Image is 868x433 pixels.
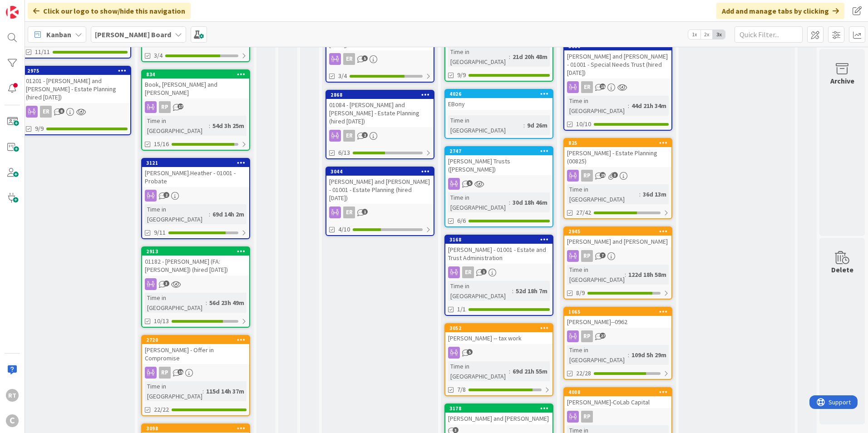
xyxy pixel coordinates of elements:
[462,266,474,278] div: ER
[142,367,249,379] div: RP
[568,140,671,146] div: 825
[154,139,169,149] span: 15/16
[563,226,672,300] a: 2945[PERSON_NAME] and [PERSON_NAME]RPTime in [GEOGRAPHIC_DATA]:122d 18h 58m8/9
[600,252,606,258] span: 7
[581,330,593,342] div: RP
[449,325,552,331] div: 3052
[141,246,250,328] a: 291301182 - [PERSON_NAME] (FA: [PERSON_NAME]) (hired [DATE])Time in [GEOGRAPHIC_DATA]:56d 23h 49m...
[457,216,466,226] span: 6/6
[510,366,550,376] div: 69d 21h 55m
[576,369,591,378] span: 22/28
[343,53,355,65] div: ER
[154,405,169,414] span: 22/22
[445,236,552,244] div: 3168
[445,98,552,110] div: EBony
[448,47,509,67] div: Time in [GEOGRAPHIC_DATA]
[209,209,210,219] span: :
[23,75,130,103] div: 01201 - [PERSON_NAME] and [PERSON_NAME] - Estate Planning (hired [DATE])
[142,79,249,98] div: Book, [PERSON_NAME] and [PERSON_NAME]
[564,308,671,328] div: 1065[PERSON_NAME]--0962
[343,207,355,218] div: ER
[449,148,552,154] div: 2747
[362,132,368,138] span: 2
[326,91,434,99] div: 2868
[145,116,209,136] div: Time in [GEOGRAPHIC_DATA]
[142,101,249,113] div: RP
[509,197,510,207] span: :
[325,167,434,236] a: 3044[PERSON_NAME] and [PERSON_NAME] - 01001 - Estate Planning (hired [DATE])ER4/10
[142,256,249,276] div: 01182 - [PERSON_NAME] (FA: [PERSON_NAME]) (hired [DATE])
[178,103,183,109] span: 17
[448,115,523,135] div: Time in [GEOGRAPHIC_DATA]
[449,236,552,243] div: 3168
[338,148,350,157] span: 6/13
[445,404,552,413] div: 3178
[23,67,130,103] div: 297501201 - [PERSON_NAME] and [PERSON_NAME] - Estate Planning (hired [DATE])
[445,324,552,344] div: 3052[PERSON_NAME] -- tax work
[445,244,552,264] div: [PERSON_NAME] - 01001 - Estate and Trust Administration
[629,101,669,111] div: 44d 21h 34m
[154,228,166,237] span: 9/11
[445,324,552,332] div: 3052
[509,52,510,62] span: :
[154,51,163,60] span: 3/4
[564,139,671,167] div: 825[PERSON_NAME] - Estate Planning (00825)
[564,388,671,408] div: 4008[PERSON_NAME]-CoLab Capital
[142,424,249,433] div: 3098
[457,305,466,314] span: 1/1
[6,389,19,402] div: RT
[467,349,473,355] span: 5
[23,106,130,118] div: ER
[564,330,671,342] div: RP
[600,84,606,89] span: 15
[40,106,52,118] div: ER
[22,66,131,135] a: 297501201 - [PERSON_NAME] and [PERSON_NAME] - Estate Planning (hired [DATE])ER9/9
[210,121,247,131] div: 54d 3h 25m
[564,227,671,247] div: 2945[PERSON_NAME] and [PERSON_NAME]
[142,247,249,256] div: 2913
[163,192,169,198] span: 2
[716,3,844,19] div: Add and manage tabs by clicking
[628,350,629,360] span: :
[142,336,249,344] div: 2720
[564,250,671,262] div: RP
[568,228,671,235] div: 2945
[564,396,671,408] div: [PERSON_NAME]-CoLab Capital
[325,90,434,159] a: 286801084 - [PERSON_NAME] and [PERSON_NAME] - Estate Planning (hired [DATE])ER6/13
[209,121,210,131] span: :
[445,147,552,175] div: 2747[PERSON_NAME] Trusts ([PERSON_NAME])
[639,189,641,199] span: :
[206,298,207,308] span: :
[567,96,628,116] div: Time in [GEOGRAPHIC_DATA]
[564,227,671,236] div: 2945
[448,361,509,381] div: Time in [GEOGRAPHIC_DATA]
[19,1,41,12] span: Support
[146,160,249,166] div: 3121
[142,167,249,187] div: [PERSON_NAME].Heather - 01001 - Probate
[641,189,669,199] div: 36d 13m
[142,70,249,98] div: 834Book, [PERSON_NAME] and [PERSON_NAME]
[35,47,50,57] span: 11/11
[444,323,553,396] a: 3052[PERSON_NAME] -- tax workTime in [GEOGRAPHIC_DATA]:69d 21h 55m7/8
[202,386,204,396] span: :
[625,270,626,280] span: :
[146,71,249,78] div: 834
[453,427,459,433] span: 3
[444,235,553,316] a: 3168[PERSON_NAME] - 01001 - Estate and Trust AdministrationERTime in [GEOGRAPHIC_DATA]:52d 18h 7m1/1
[142,336,249,364] div: 2720[PERSON_NAME] - Offer in Compromise
[600,333,606,339] span: 27
[581,250,593,262] div: RP
[564,308,671,316] div: 1065
[142,159,249,167] div: 3121
[46,29,71,40] span: Kanban
[525,120,550,130] div: 9d 26m
[146,248,249,255] div: 2913
[142,70,249,79] div: 834
[581,411,593,423] div: RP
[449,405,552,412] div: 3178
[141,69,250,151] a: 834Book, [PERSON_NAME] and [PERSON_NAME]RPTime in [GEOGRAPHIC_DATA]:54d 3h 25m15/16
[154,316,169,326] span: 10/13
[564,388,671,396] div: 4008
[159,367,171,379] div: RP
[445,147,552,155] div: 2747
